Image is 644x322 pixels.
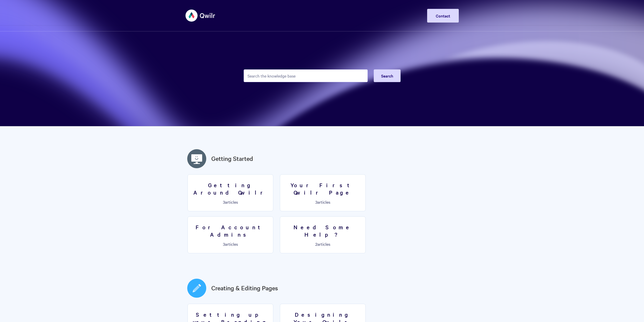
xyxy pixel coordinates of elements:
p: articles [191,200,270,204]
h3: Your First Qwilr Page [283,181,362,196]
span: Search [381,73,393,79]
a: Creating & Editing Pages [211,283,278,293]
button: Search [374,69,401,82]
a: Getting Around Qwilr 3articles [188,174,273,211]
h3: Need Some Help? [283,223,362,238]
img: Qwilr Help Center [185,6,216,25]
p: articles [283,242,362,246]
span: 2 [315,241,317,247]
p: articles [283,200,362,204]
span: 3 [223,241,225,247]
h3: Getting Around Qwilr [191,181,270,196]
span: 3 [315,199,317,205]
a: Contact [427,9,459,23]
a: Your First Qwilr Page 3articles [280,174,366,211]
p: articles [191,242,270,246]
a: Need Some Help? 2articles [280,216,366,253]
a: For Account Admins 3articles [188,216,273,253]
h3: For Account Admins [191,223,270,238]
a: Getting Started [211,154,253,163]
input: Search the knowledge base [244,69,368,82]
span: 3 [223,199,225,205]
